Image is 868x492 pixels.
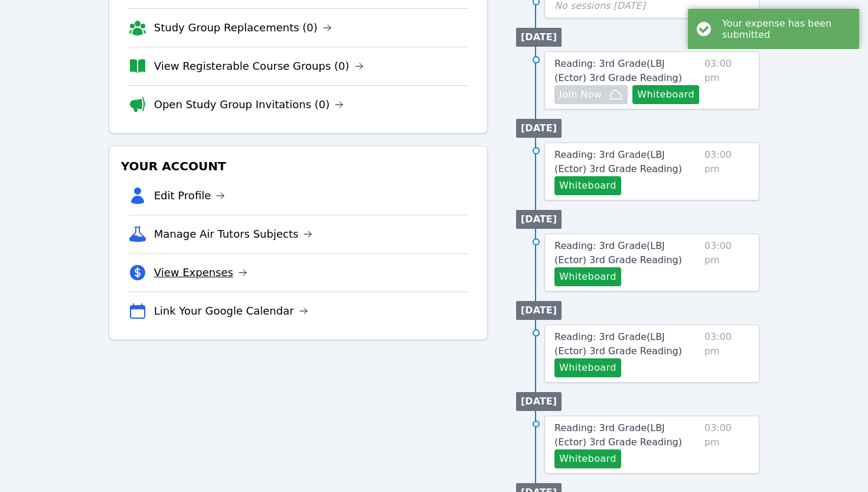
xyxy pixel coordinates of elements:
span: 03:00 pm [704,330,749,377]
span: Reading: 3rd Grade ( LBJ (Ector) 3rd Grade Reading ) [554,58,682,83]
span: Join Now [559,88,602,102]
button: Whiteboard [632,85,699,104]
span: 03:00 pm [704,421,749,468]
a: Reading: 3rd Grade(LBJ (Ector) 3rd Grade Reading) [554,239,700,267]
span: 03:00 pm [704,57,749,104]
a: Reading: 3rd Grade(LBJ (Ector) 3rd Grade Reading) [554,330,700,358]
a: Reading: 3rd Grade(LBJ (Ector) 3rd Grade Reading) [554,57,700,85]
span: 03:00 pm [704,148,749,195]
span: Reading: 3rd Grade ( LBJ (Ector) 3rd Grade Reading ) [554,331,682,357]
li: [DATE] [516,301,562,320]
a: View Expenses [154,264,247,281]
a: Reading: 3rd Grade(LBJ (Ector) 3rd Grade Reading) [554,148,700,176]
li: [DATE] [516,119,562,138]
h3: Your Account [119,156,478,177]
div: Your expense has been submitted [722,18,850,40]
button: Join Now [554,85,628,104]
a: Reading: 3rd Grade(LBJ (Ector) 3rd Grade Reading) [554,421,700,449]
a: Link Your Google Calendar [154,303,308,319]
span: Reading: 3rd Grade ( LBJ (Ector) 3rd Grade Reading ) [554,240,682,266]
a: Study Group Replacements (0) [154,20,332,36]
a: Manage Air Tutors Subjects [154,226,313,242]
a: View Registerable Course Groups (0) [154,58,364,75]
button: Whiteboard [554,176,621,195]
button: Whiteboard [554,449,621,468]
a: Open Study Group Invitations (0) [154,96,344,113]
a: Edit Profile [154,187,226,204]
li: [DATE] [516,392,562,411]
button: Whiteboard [554,267,621,286]
span: 03:00 pm [704,239,749,286]
li: [DATE] [516,210,562,229]
button: Whiteboard [554,358,621,377]
span: Reading: 3rd Grade ( LBJ (Ector) 3rd Grade Reading ) [554,422,682,448]
li: [DATE] [516,28,562,47]
span: Reading: 3rd Grade ( LBJ (Ector) 3rd Grade Reading ) [554,149,682,174]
